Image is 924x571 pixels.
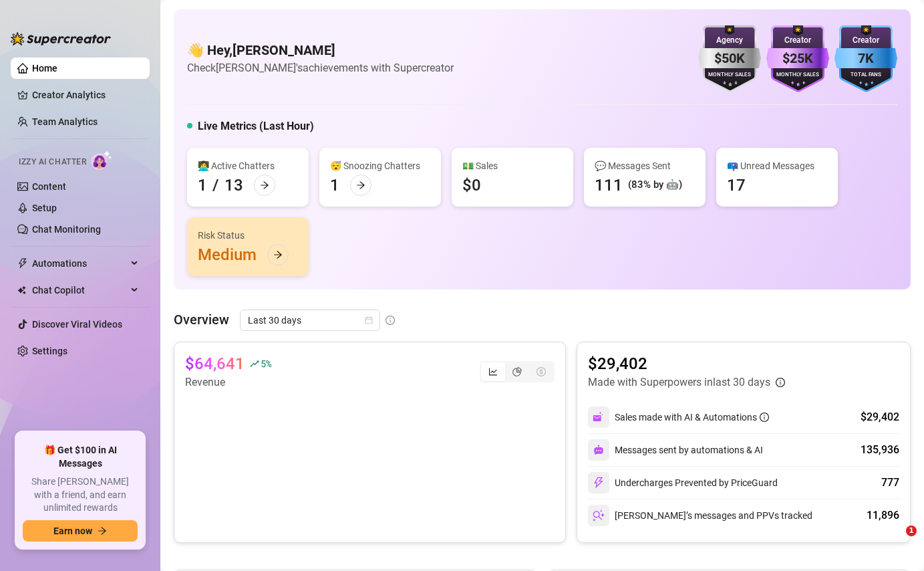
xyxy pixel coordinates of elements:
[766,48,829,69] div: $25K
[198,118,314,134] h5: Live Metrics (Last Hour)
[53,526,92,536] span: Earn now
[330,158,430,173] div: 😴 Snoozing Chatters
[174,310,229,330] article: Overview
[260,181,269,190] span: arrow-right
[17,258,28,269] span: thunderbolt
[185,353,245,374] article: $64,641
[32,279,127,301] span: Chat Copilot
[187,60,454,76] article: Check [PERSON_NAME]'s achievements with Supercreator
[32,319,122,330] a: Discover Viral Videos
[198,175,207,196] div: 1
[834,25,897,92] img: blue-badge-DgoSNQY1.svg
[250,359,259,368] span: rise
[593,445,604,455] img: svg%3e
[462,175,481,196] div: $0
[881,475,899,491] div: 777
[536,367,546,376] span: dollar-circle
[23,444,138,470] span: 🎁 Get $100 in AI Messages
[185,374,271,390] article: Revenue
[32,63,57,74] a: Home
[92,150,112,170] img: AI Chatter
[386,316,395,325] span: info-circle
[588,374,770,390] article: Made with Superpowers in last 30 days
[198,158,298,173] div: 👩‍💻 Active Chatters
[23,475,138,515] span: Share [PERSON_NAME] with a friend, and earn unlimited rewards
[17,285,26,295] img: Chat Copilot
[588,353,785,374] article: $29,402
[365,316,373,324] span: calendar
[698,25,761,92] img: silver-badge-roxG0hHS.svg
[834,34,897,47] div: Creator
[462,158,563,173] div: 💵 Sales
[834,71,897,80] div: Total Fans
[906,526,917,536] span: 1
[273,250,283,259] span: arrow-right
[595,158,695,173] div: 💬 Messages Sent
[32,203,57,213] a: Setup
[861,409,899,425] div: $29,402
[698,34,761,47] div: Agency
[593,509,605,522] img: svg%3e
[593,477,605,489] img: svg%3e
[32,253,127,274] span: Automations
[698,71,761,80] div: Monthly Sales
[23,520,138,542] button: Earn nowarrow-right
[698,48,761,69] div: $50K
[776,378,785,387] span: info-circle
[19,156,86,168] span: Izzy AI Chatter
[628,177,682,193] div: (83% by 🤖)
[98,526,107,536] span: arrow-right
[11,32,111,45] img: logo-BBDzfeDw.svg
[727,158,827,173] div: 📪 Unread Messages
[248,310,372,330] span: Last 30 days
[198,228,298,243] div: Risk Status
[861,442,899,458] div: 135,936
[727,175,746,196] div: 17
[615,410,769,425] div: Sales made with AI & Automations
[588,505,812,526] div: [PERSON_NAME]’s messages and PPVs tracked
[588,439,763,461] div: Messages sent by automations & AI
[187,41,454,60] h4: 👋 Hey, [PERSON_NAME]
[512,367,522,376] span: pie-chart
[766,34,829,47] div: Creator
[32,116,98,127] a: Team Analytics
[32,346,67,356] a: Settings
[766,71,829,80] div: Monthly Sales
[32,224,101,235] a: Chat Monitoring
[224,175,243,196] div: 13
[356,181,365,190] span: arrow-right
[593,411,605,423] img: svg%3e
[32,84,139,106] a: Creator Analytics
[834,48,897,69] div: 7K
[867,507,899,524] div: 11,896
[480,361,555,382] div: segmented control
[488,367,498,376] span: line-chart
[766,25,829,92] img: purple-badge-B9DA21FR.svg
[32,181,66,192] a: Content
[760,413,769,422] span: info-circle
[588,472,778,493] div: Undercharges Prevented by PriceGuard
[261,357,271,370] span: 5 %
[595,175,623,196] div: 111
[879,526,911,558] iframe: Intercom live chat
[330,175,339,196] div: 1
